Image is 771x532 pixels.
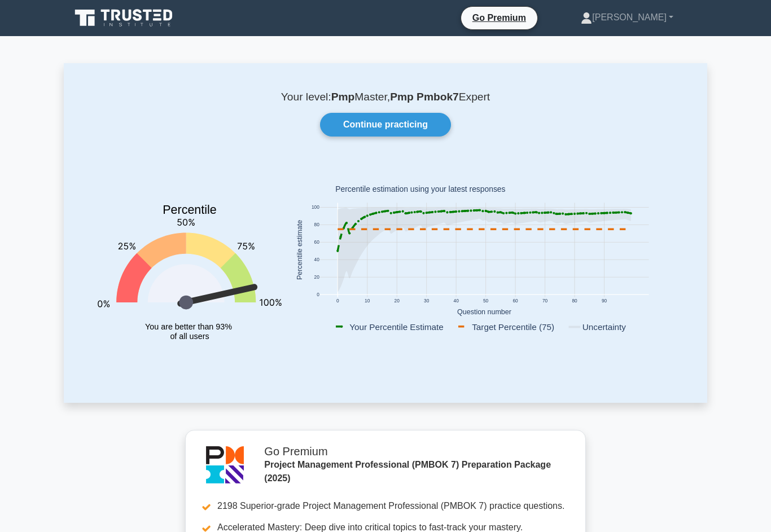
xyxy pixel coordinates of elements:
text: 40 [314,257,320,263]
p: Your level: Master, Expert [91,90,680,104]
text: 80 [572,298,577,304]
text: Percentile estimate [296,220,304,280]
text: 80 [314,222,320,228]
b: Pmp Pmbok7 [390,91,459,103]
text: 90 [602,298,607,304]
b: Pmp [331,91,355,103]
a: [PERSON_NAME] [554,6,700,29]
text: Percentile estimation using your latest responses [335,185,505,194]
text: 30 [424,298,430,304]
tspan: of all users [170,332,209,341]
a: Go Premium [466,11,533,25]
text: 20 [314,275,320,280]
text: Question number [457,308,511,316]
text: 100 [312,205,319,210]
text: 40 [454,298,459,304]
text: Percentile [163,203,217,217]
text: 50 [483,298,489,304]
text: 0 [336,298,339,304]
a: Continue practicing [320,113,451,137]
text: 20 [395,298,400,304]
text: 60 [314,240,320,245]
text: 0 [317,292,319,298]
tspan: You are better than 93% [145,322,232,331]
text: 70 [542,298,548,304]
text: 60 [512,298,518,304]
text: 10 [365,298,370,304]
